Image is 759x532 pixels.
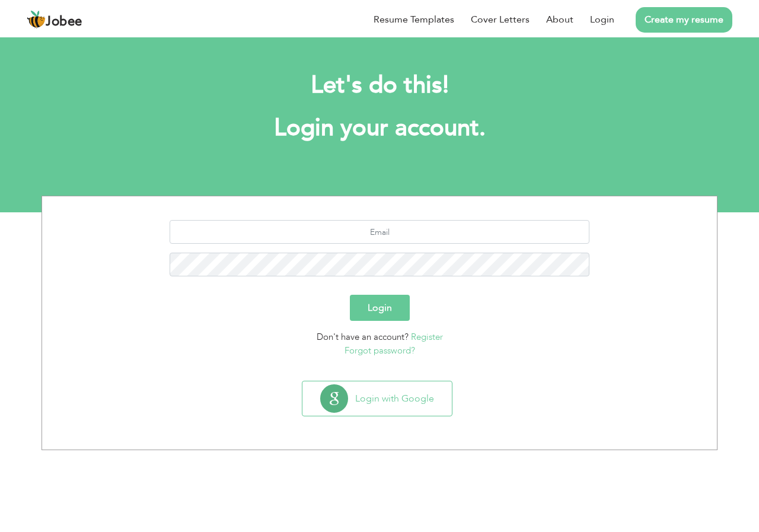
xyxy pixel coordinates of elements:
[374,12,454,27] a: Resume Templates
[471,12,530,27] a: Cover Letters
[317,331,409,343] span: Don't have an account?
[59,70,700,101] h2: Let's do this!
[46,15,82,28] span: Jobee
[546,12,573,27] a: About
[590,12,614,27] a: Login
[350,295,410,321] button: Login
[27,10,82,29] a: Jobee
[302,381,452,416] button: Login with Google
[345,345,415,356] a: Forgot password?
[411,331,443,343] a: Register
[27,10,46,29] img: jobee.io
[636,7,732,33] a: Create my resume
[59,113,700,144] h1: Login your account.
[170,220,590,244] input: Email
